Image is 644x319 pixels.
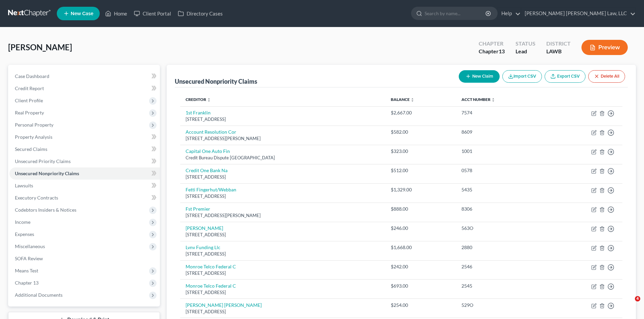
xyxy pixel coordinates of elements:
div: Lead [516,48,535,55]
a: Case Dashboard [9,70,160,82]
div: Credit Bureau Dispute [GEOGRAPHIC_DATA] [186,155,380,161]
div: 8609 [461,129,542,135]
div: 7574 [461,109,542,116]
div: [STREET_ADDRESS] [186,116,380,123]
a: Acct Number unfold_more [461,97,495,102]
a: Help [498,7,521,20]
a: Unsecured Nonpriority Claims [9,167,160,180]
div: $242.00 [391,263,451,270]
div: $512.00 [391,167,451,174]
a: Credit Report [9,82,160,95]
div: 0578 [461,167,542,174]
span: New Case [71,11,93,16]
span: SOFA Review [15,256,43,261]
span: Secured Claims [15,146,47,152]
button: Delete All [588,70,625,83]
div: [STREET_ADDRESS] [186,174,380,180]
span: [PERSON_NAME] [8,42,72,52]
div: $2,667.00 [391,109,451,116]
span: Case Dashboard [15,73,49,79]
span: Additional Documents [15,292,63,298]
div: Unsecured Nonpriority Claims [175,77,257,85]
div: District [546,40,571,48]
div: $323.00 [391,148,451,155]
div: $254.00 [391,302,451,309]
a: Lawsuits [9,180,160,192]
i: unfold_more [410,98,414,102]
span: 13 [499,48,505,54]
span: Unsecured Priority Claims [15,158,71,164]
div: $246.00 [391,225,451,232]
a: Directory Cases [174,7,226,20]
span: Executory Contracts [15,195,58,201]
a: [PERSON_NAME] [186,225,223,231]
div: 563O [461,225,542,232]
a: Secured Claims [9,143,160,155]
div: $582.00 [391,129,451,135]
div: LAWB [546,48,571,55]
i: unfold_more [207,98,211,102]
div: [STREET_ADDRESS] [186,309,380,315]
a: Export CSV [545,70,586,83]
div: 5435 [461,186,542,193]
div: 8306 [461,206,542,212]
a: Fst Premier [186,206,210,212]
a: Client Portal [130,7,174,20]
button: Import CSV [502,70,542,83]
a: SOFA Review [9,252,160,265]
div: Chapter [479,48,505,55]
a: Monroe Telco Federal C [186,264,236,269]
div: [STREET_ADDRESS] [186,193,380,200]
span: Chapter 13 [15,280,39,286]
a: Credit One Bank Na [186,167,228,173]
span: Expenses [15,231,34,237]
span: Codebtors Insiders & Notices [15,207,76,213]
a: Unsecured Priority Claims [9,155,160,167]
a: 1st Franklin [186,110,211,115]
a: Executory Contracts [9,192,160,204]
span: Miscellaneous [15,243,45,249]
span: Real Property [15,110,44,115]
div: [STREET_ADDRESS][PERSON_NAME] [186,212,380,219]
span: Lawsuits [15,183,33,188]
a: Capital One Auto Fin [186,148,230,154]
i: unfold_more [491,98,495,102]
div: $693.00 [391,283,451,289]
div: Status [516,40,535,48]
span: Credit Report [15,85,44,91]
a: Property Analysis [9,131,160,143]
span: Unsecured Nonpriority Claims [15,170,79,176]
a: Creditor unfold_more [186,97,211,102]
span: 4 [635,296,640,301]
a: Account Resolution Cor [186,129,236,135]
div: [STREET_ADDRESS] [186,270,380,276]
div: [STREET_ADDRESS] [186,289,380,296]
div: $888.00 [391,206,451,212]
a: [PERSON_NAME] [PERSON_NAME] [186,302,262,308]
div: $1,668.00 [391,244,451,251]
div: [STREET_ADDRESS][PERSON_NAME] [186,135,380,142]
div: [STREET_ADDRESS] [186,251,380,257]
a: Balance unfold_more [391,97,414,102]
a: Lvnv Funding Llc [186,244,220,250]
span: Property Analysis [15,134,52,140]
div: 2545 [461,283,542,289]
span: Personal Property [15,122,53,128]
span: Income [15,219,30,225]
div: $1,329.00 [391,186,451,193]
span: Client Profile [15,98,43,103]
div: 1001 [461,148,542,155]
input: Search by name... [425,7,486,20]
a: Fetti Fingerhut/Webban [186,187,236,192]
div: 2880 [461,244,542,251]
span: Means Test [15,268,38,273]
iframe: Intercom live chat [621,296,637,312]
div: 529O [461,302,542,309]
a: [PERSON_NAME] [PERSON_NAME] Law, LLC [521,7,636,20]
button: New Claim [459,70,500,83]
a: Monroe Telco Federal C [186,283,236,289]
a: Home [102,7,130,20]
button: Preview [581,40,628,55]
div: 2546 [461,263,542,270]
div: Chapter [479,40,505,48]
